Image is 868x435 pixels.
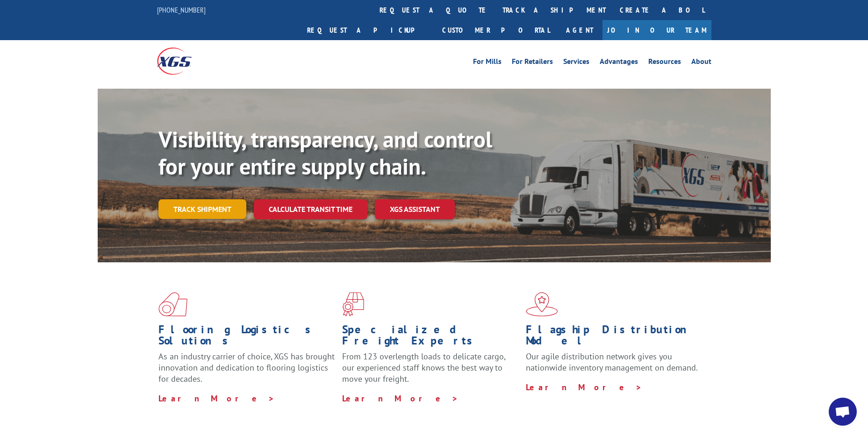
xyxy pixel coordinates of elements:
[691,58,711,68] a: About
[158,324,335,351] h1: Flooring Logistics Solutions
[342,324,519,351] h1: Specialized Freight Experts
[473,58,502,68] a: For Mills
[435,20,557,40] a: Customer Portal
[254,199,367,219] a: Calculate transit time
[342,393,459,404] a: Learn More >
[158,351,335,384] span: As an industry carrier of choice, XGS has brought innovation and dedication to flooring logistics...
[526,292,558,316] img: xgs-icon-flagship-distribution-model-red
[158,125,492,181] b: Visibility, transparency, and control for your entire supply chain.
[526,382,642,393] a: Learn More >
[342,292,364,316] img: xgs-icon-focused-on-flooring-red
[829,398,857,426] div: Open chat
[600,58,638,68] a: Advantages
[526,324,703,351] h1: Flagship Distribution Model
[512,58,553,68] a: For Retailers
[648,58,681,68] a: Resources
[526,351,698,373] span: Our agile distribution network gives you nationwide inventory management on demand.
[158,292,187,316] img: xgs-icon-total-supply-chain-intelligence-red
[158,393,275,404] a: Learn More >
[300,20,435,40] a: Request a pickup
[375,199,455,219] a: XGS ASSISTANT
[603,20,711,40] a: Join Our Team
[342,351,519,393] p: From 123 overlength loads to delicate cargo, our experienced staff knows the best way to move you...
[158,199,246,219] a: Track shipment
[563,58,589,68] a: Services
[557,20,603,40] a: Agent
[157,5,206,14] a: [PHONE_NUMBER]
